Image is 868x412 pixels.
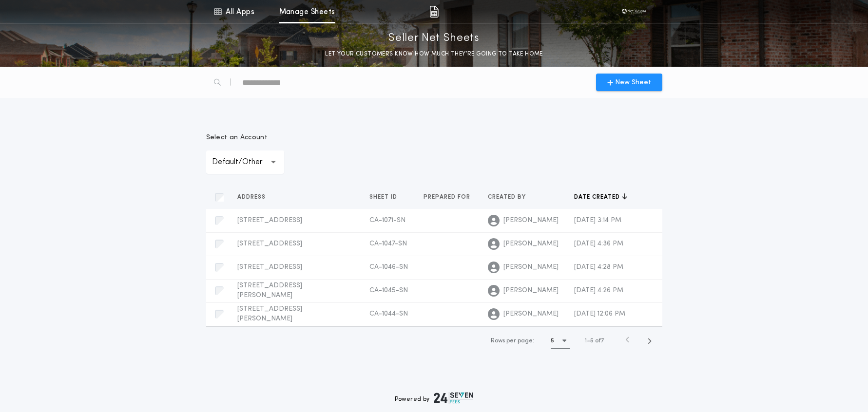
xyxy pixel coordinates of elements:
[574,263,623,271] span: [DATE] 4:28 PM
[551,336,554,346] h1: 5
[615,77,651,88] span: New Sheet
[369,310,408,318] span: CA-1044-SN
[434,392,474,404] img: logo
[369,240,407,247] span: CA-1047-SN
[369,263,408,271] span: CA-1046-SN
[574,192,627,202] button: Date created
[503,239,559,249] span: [PERSON_NAME]
[595,337,604,345] span: of 7
[585,338,587,344] span: 1
[237,305,302,322] span: [STREET_ADDRESS][PERSON_NAME]
[369,287,408,294] span: CA-1045-SN
[237,282,302,299] span: [STREET_ADDRESS][PERSON_NAME]
[574,193,622,201] span: Date created
[206,133,284,143] p: Select an Account
[237,193,268,201] span: Address
[424,193,472,201] span: Prepared for
[503,262,559,272] span: [PERSON_NAME]
[619,7,649,17] img: vs-icon
[590,338,594,344] span: 5
[325,49,543,59] p: LET YOUR CUSTOMERS KNOW HOW MUCH THEY’RE GOING TO TAKE HOME
[551,333,570,349] button: 5
[237,263,302,271] span: [STREET_ADDRESS]
[429,6,439,18] img: img
[574,310,625,318] span: [DATE] 12:06 PM
[574,287,623,294] span: [DATE] 4:26 PM
[237,240,302,247] span: [STREET_ADDRESS]
[369,193,399,201] span: Sheet ID
[395,392,474,404] div: Powered by
[206,150,284,174] button: Default/Other
[596,74,662,91] button: New Sheet
[503,309,559,319] span: [PERSON_NAME]
[574,240,623,247] span: [DATE] 4:36 PM
[237,217,302,224] span: [STREET_ADDRESS]
[237,192,273,202] button: Address
[488,192,533,202] button: Created by
[503,216,559,225] span: [PERSON_NAME]
[369,217,405,224] span: CA-1071-SN
[388,31,480,46] p: Seller Net Sheets
[574,217,621,224] span: [DATE] 3:14 PM
[503,286,559,296] span: [PERSON_NAME]
[369,192,405,202] button: Sheet ID
[491,338,534,344] span: Rows per page:
[488,193,528,201] span: Created by
[212,156,278,168] p: Default/Other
